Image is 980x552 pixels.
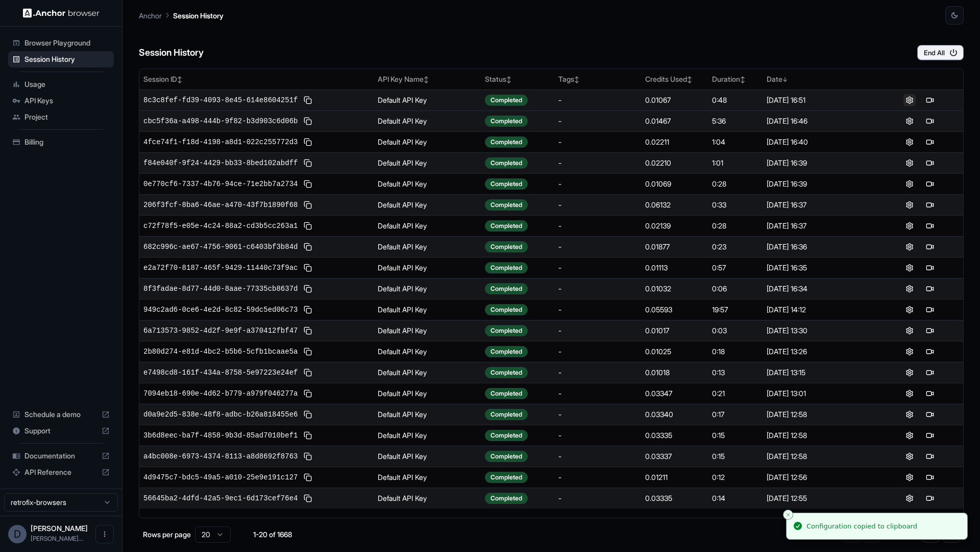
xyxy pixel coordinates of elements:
[645,451,704,462] div: 0.03337
[143,221,298,231] span: c72f78f5-e05e-4c24-88a2-cd3b5cc263a1
[24,79,110,89] span: Usage
[378,74,477,84] div: API Key Name
[24,96,110,106] span: API Keys
[712,200,758,210] div: 0:33
[424,76,429,83] span: ↕
[143,242,298,252] span: 682c996c-ae67-4756-9061-c6403bf3b84d
[712,451,758,462] div: 0:15
[917,45,964,60] button: End All
[645,409,704,420] div: 0.03340
[712,158,758,168] div: 1:01
[374,110,481,131] td: Default API Key
[767,409,872,420] div: [DATE] 12:58
[374,362,481,383] td: Default API Key
[806,521,917,532] div: Configuration copied to clipboard
[558,179,637,189] div: -
[143,116,298,126] span: cbc5f36a-a498-444b-9f82-b3d903c6d06b
[485,116,528,127] div: Completed
[8,406,114,423] div: Schedule a demo
[558,367,637,378] div: -
[574,76,579,83] span: ↕
[8,423,114,439] div: Support
[767,430,872,441] div: [DATE] 12:58
[173,10,224,21] p: Session History
[24,451,97,461] span: Documentation
[95,525,114,543] button: Open menu
[485,325,528,336] div: Completed
[485,136,528,148] div: Completed
[740,76,745,83] span: ↕
[712,284,758,294] div: 0:06
[712,305,758,315] div: 19:57
[485,199,528,211] div: Completed
[374,278,481,299] td: Default API Key
[143,179,298,189] span: 0e770cf6-7337-4b76-94ce-71e2bb7a2734
[177,76,182,83] span: ↕
[645,347,704,357] div: 0.01025
[645,493,704,503] div: 0.03335
[374,236,481,257] td: Default API Key
[558,242,637,252] div: -
[558,221,637,231] div: -
[374,152,481,173] td: Default API Key
[767,200,872,210] div: [DATE] 16:37
[712,430,758,441] div: 0:15
[23,8,100,18] img: Anchor Logo
[558,116,637,126] div: -
[485,388,528,399] div: Completed
[143,284,298,294] span: 8f3fadae-8d77-44d0-8aae-77335cb8637d
[712,347,758,357] div: 0:18
[374,488,481,509] td: Default API Key
[767,284,872,294] div: [DATE] 16:34
[645,95,704,105] div: 0.01067
[8,525,27,543] div: D
[24,409,97,420] span: Schedule a demo
[712,95,758,105] div: 0:48
[374,215,481,236] td: Default API Key
[8,51,114,67] div: Session History
[767,137,872,147] div: [DATE] 16:40
[143,305,298,315] span: 949c2ad6-0ce6-4e2d-8c82-59dc5ed06c73
[558,347,637,357] div: -
[139,10,224,21] nav: breadcrumb
[783,510,793,520] button: Close toast
[767,179,872,189] div: [DATE] 16:39
[558,409,637,420] div: -
[767,242,872,252] div: [DATE] 16:36
[485,157,528,169] div: Completed
[24,112,110,122] span: Project
[374,383,481,404] td: Default API Key
[143,347,298,357] span: 2b80d274-e81d-4bc2-b5b6-5cfb1bcaae5a
[8,464,114,480] div: API Reference
[645,221,704,231] div: 0.02139
[24,38,110,48] span: Browser Playground
[8,109,114,125] div: Project
[767,263,872,273] div: [DATE] 16:35
[8,76,114,93] div: Usage
[139,45,204,60] h6: Session History
[24,426,97,436] span: Support
[558,472,637,482] div: -
[645,179,704,189] div: 0.01069
[767,451,872,462] div: [DATE] 12:58
[767,367,872,378] div: [DATE] 13:15
[767,472,872,482] div: [DATE] 12:56
[712,137,758,147] div: 1:04
[645,137,704,147] div: 0.02211
[558,305,637,315] div: -
[24,54,110,64] span: Session History
[712,367,758,378] div: 0:13
[374,467,481,488] td: Default API Key
[143,530,191,540] p: Rows per page
[374,425,481,446] td: Default API Key
[506,76,511,83] span: ↕
[645,326,704,336] div: 0.01017
[485,74,550,84] div: Status
[558,493,637,503] div: -
[8,93,114,109] div: API Keys
[558,430,637,441] div: -
[712,472,758,482] div: 0:12
[485,178,528,190] div: Completed
[143,367,298,378] span: e7498cd8-161f-434a-8758-5e97223e24ef
[374,89,481,110] td: Default API Key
